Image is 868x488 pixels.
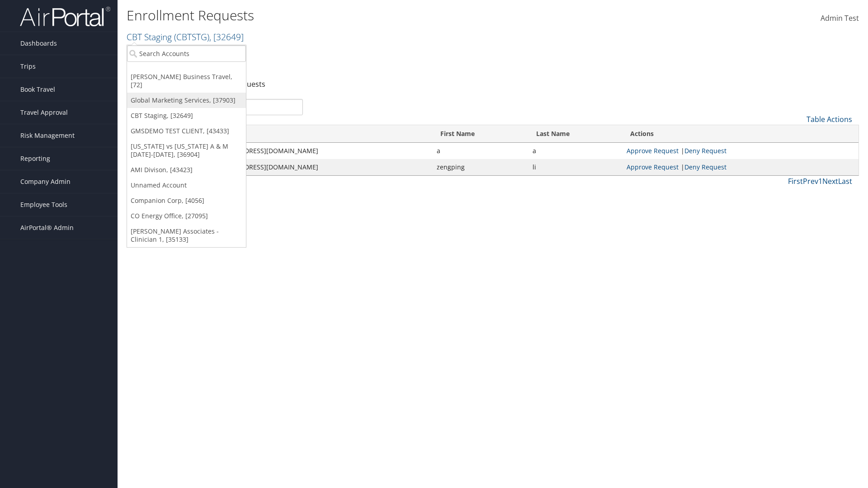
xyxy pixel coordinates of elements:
td: | [622,143,859,159]
a: [PERSON_NAME] Business Travel, [72] [127,69,246,93]
th: Actions [622,125,859,143]
a: Unnamed Account [127,178,246,193]
span: Risk Management [20,124,75,147]
a: Admin Test [821,5,859,33]
a: Approve Request [627,163,679,171]
td: zengping [432,159,528,175]
span: Admin Test [821,13,859,23]
img: airportal-logo.png [20,6,110,27]
a: CO Energy Office, [27095] [127,208,246,224]
span: Company Admin [20,170,71,193]
td: | [622,159,859,175]
td: li [528,159,622,175]
span: ( CBTSTG ) [174,31,209,43]
span: Book Travel [20,78,55,101]
a: GMSDEMO TEST CLIENT, [43433] [127,123,246,139]
a: First [788,176,803,186]
td: a [432,143,528,159]
span: AirPortal® Admin [20,216,74,239]
a: CBT Staging [127,31,244,43]
a: 1 [818,176,822,186]
th: First Name: activate to sort column ascending [432,125,528,143]
a: [US_STATE] vs [US_STATE] A & M [DATE]-[DATE], [36904] [127,139,246,162]
a: Last [838,176,852,186]
a: Global Marketing Services, [37903] [127,93,246,108]
span: Dashboards [20,32,57,55]
a: Next [822,176,838,186]
a: [PERSON_NAME] Associates - Clinician 1, [35133] [127,224,246,247]
a: Deny Request [684,146,726,155]
a: AMI Divison, [43423] [127,162,246,178]
th: Email: activate to sort column ascending [208,125,432,143]
td: a [528,143,622,159]
span: Trips [20,55,36,78]
h1: Enrollment Requests [127,6,615,25]
td: [EMAIL_ADDRESS][DOMAIN_NAME] [208,143,432,159]
span: , [ 32649 ] [209,31,244,43]
th: Last Name: activate to sort column ascending [528,125,622,143]
a: Deny Request [684,163,726,171]
input: Search Accounts [127,45,246,62]
a: Prev [803,176,818,186]
span: Travel Approval [20,101,68,124]
a: Companion Corp, [4056] [127,193,246,208]
a: Approve Request [627,146,679,155]
span: Reporting [20,147,50,170]
a: Table Actions [807,114,852,124]
td: [EMAIL_ADDRESS][DOMAIN_NAME] [208,159,432,175]
a: CBT Staging, [32649] [127,108,246,123]
span: Employee Tools [20,193,67,216]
